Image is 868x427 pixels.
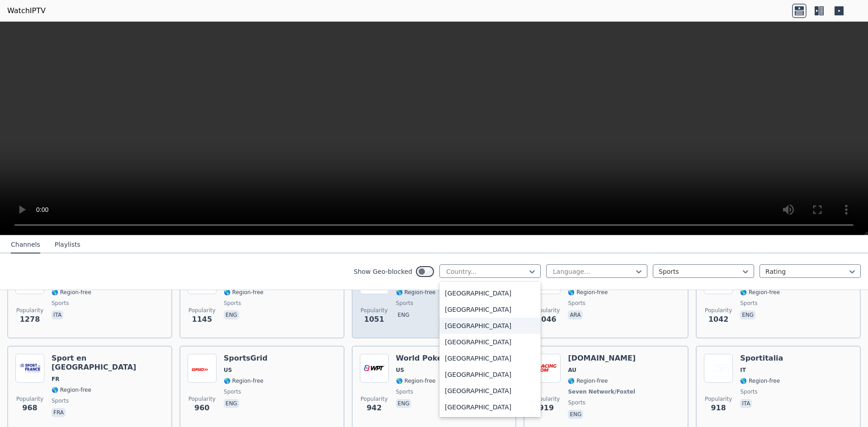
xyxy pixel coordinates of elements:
[367,403,382,413] span: 942
[533,395,560,403] span: Popularity
[15,354,44,383] img: Sport en France
[194,403,209,413] span: 960
[396,399,411,408] p: eng
[189,307,216,314] span: Popularity
[224,354,268,363] h6: SportsGrid
[52,300,69,307] span: sports
[439,366,541,383] div: [GEOGRAPHIC_DATA]
[52,289,91,296] span: 🌎 Region-free
[11,236,40,253] button: Channels
[224,399,239,408] p: eng
[704,354,733,383] img: Sportitalia
[396,377,436,385] span: 🌎 Region-free
[568,410,583,419] p: eng
[52,408,66,417] p: fra
[52,375,59,383] span: FR
[740,354,783,363] h6: Sportitalia
[705,307,732,314] span: Popularity
[568,310,582,319] p: ara
[224,366,232,374] span: US
[705,395,732,403] span: Popularity
[568,289,608,296] span: 🌎 Region-free
[22,403,37,413] span: 968
[20,314,40,325] span: 1278
[224,377,264,385] span: 🌎 Region-free
[740,388,757,395] span: sports
[361,307,388,314] span: Popularity
[568,366,576,374] span: AU
[439,334,541,350] div: [GEOGRAPHIC_DATA]
[439,301,541,318] div: [GEOGRAPHIC_DATA]
[16,395,43,403] span: Popularity
[740,366,746,374] span: IT
[708,314,729,325] span: 1042
[7,5,46,16] a: WatchIPTV
[536,314,557,325] span: 1046
[740,310,755,319] p: eng
[55,236,80,253] button: Playlists
[396,310,411,319] p: eng
[439,318,541,334] div: [GEOGRAPHIC_DATA]
[188,354,217,383] img: SportsGrid
[439,350,541,366] div: [GEOGRAPHIC_DATA]
[740,377,780,385] span: 🌎 Region-free
[568,377,608,385] span: 🌎 Region-free
[396,300,413,307] span: sports
[360,354,389,383] img: World Poker Tour
[192,314,212,325] span: 1145
[189,395,216,403] span: Popularity
[711,403,726,413] span: 918
[532,354,561,383] img: Racing.com
[52,310,63,319] p: ita
[364,314,384,325] span: 1051
[568,300,585,307] span: sports
[568,388,635,395] span: Seven Network/Foxtel
[539,403,554,413] span: 919
[52,386,91,394] span: 🌎 Region-free
[224,300,241,307] span: sports
[16,307,43,314] span: Popularity
[568,399,585,406] span: sports
[740,289,780,296] span: 🌎 Region-free
[52,354,164,372] h6: Sport en [GEOGRAPHIC_DATA]
[224,310,239,319] p: eng
[439,399,541,415] div: [GEOGRAPHIC_DATA]
[52,397,69,404] span: sports
[568,354,637,363] h6: [DOMAIN_NAME]
[740,399,752,408] p: ita
[396,354,466,363] h6: World Poker Tour
[224,289,264,296] span: 🌎 Region-free
[439,383,541,399] div: [GEOGRAPHIC_DATA]
[396,388,413,395] span: sports
[439,285,541,301] div: [GEOGRAPHIC_DATA]
[533,307,560,314] span: Popularity
[396,289,436,296] span: 🌎 Region-free
[740,300,757,307] span: sports
[361,395,388,403] span: Popularity
[224,388,241,395] span: sports
[396,366,404,374] span: US
[354,267,412,276] label: Show Geo-blocked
